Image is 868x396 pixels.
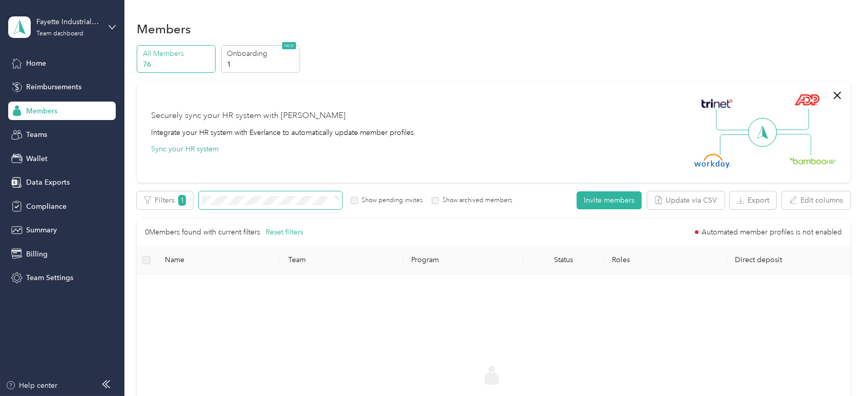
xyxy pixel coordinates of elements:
iframe: Everlance-gr Chat Button Frame [811,339,868,396]
span: Members [26,106,57,116]
p: 1 [227,59,297,70]
div: Fayette Industrial Admins [36,16,100,27]
button: Filters1 [137,191,193,209]
button: Sync your HR system [151,144,219,154]
p: Onboarding [227,48,297,59]
img: BambooHR [789,157,836,164]
button: Help center [6,380,58,391]
span: Billing [26,249,48,260]
span: Teams [26,129,47,140]
img: Line Right Up [773,109,809,130]
span: NEW [282,42,296,49]
th: Name [157,246,280,274]
div: Team dashboard [36,31,83,37]
img: ADP [794,94,819,106]
img: Trinet [699,96,735,111]
button: Update via CSV [647,191,725,209]
th: Direct deposit [727,246,851,274]
div: Integrate your HR system with Everlance to automatically update member profiles. [151,127,416,138]
img: Line Right Down [775,134,811,156]
button: Export [730,191,776,209]
div: Securely sync your HR system with [PERSON_NAME] [151,110,346,122]
img: Workday [694,154,730,168]
span: Team Settings [26,272,73,283]
span: Reimbursements [26,82,81,92]
p: All Members [143,48,213,59]
span: Summary [26,225,57,235]
th: Team [280,246,404,274]
span: 1 [178,195,186,206]
th: Status [523,246,604,274]
p: 76 [143,59,213,70]
span: Automated member profiles is not enabled [702,229,842,236]
th: Program [403,246,523,274]
h1: Members [137,24,191,34]
span: Data Exports [26,177,70,188]
img: Line Left Down [719,134,755,155]
button: Reset filters [266,227,303,238]
span: Name [165,255,272,264]
span: Home [26,58,46,69]
span: Compliance [26,201,67,212]
label: Show pending invites [358,196,422,205]
span: Wallet [26,153,48,164]
th: Roles [604,246,727,274]
button: Invite members [577,191,642,209]
img: Line Left Up [716,109,752,131]
p: 0 Members found with current filters [145,227,260,238]
label: Show archived members [439,196,512,205]
button: Edit columns [782,191,851,209]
